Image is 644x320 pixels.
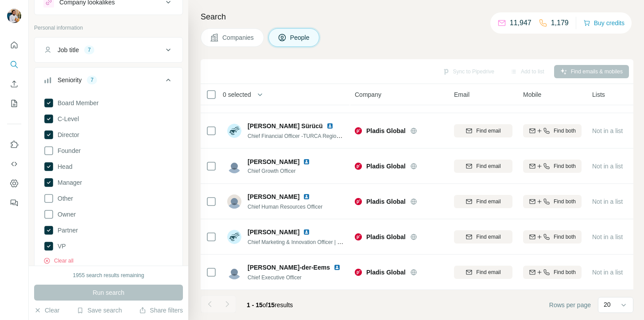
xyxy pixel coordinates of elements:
img: Logo of Pladis Global [355,127,362,134]
button: Use Surfe on LinkedIn [7,137,21,152]
button: Find email [454,124,512,137]
span: Pladis Global [366,268,406,277]
button: Find both [523,195,582,208]
button: Clear all [43,257,74,265]
span: results [247,301,293,309]
button: Buy credits [583,17,625,29]
img: LinkedIn logo [303,193,310,200]
button: Find both [523,160,582,173]
span: Pladis Global [366,232,406,241]
span: Chief Financial Officer -TURCA Region, Ülker CFO [248,132,368,139]
span: Not in a list [592,127,623,134]
span: C-Level [54,114,79,123]
span: 1 - 15 [247,301,263,309]
span: Find email [476,162,500,170]
div: 7 [84,46,94,54]
span: Other [54,194,73,203]
span: [PERSON_NAME] Sürücü [248,122,323,130]
span: People [290,33,310,42]
button: Find email [454,230,512,244]
p: 20 [604,300,611,309]
button: Enrich CSV [7,76,21,92]
span: VP [54,242,66,251]
img: Avatar [227,230,241,244]
button: Seniority7 [35,69,182,94]
button: Find email [454,160,512,173]
img: LinkedIn logo [326,122,334,130]
div: 1955 search results remaining [73,271,144,279]
p: 11,947 [510,18,531,28]
button: Use Surfe API [7,156,21,172]
button: Find email [454,195,512,208]
span: Pladis Global [366,197,406,206]
span: Lists [592,90,605,99]
span: [PERSON_NAME] [248,192,299,201]
div: Seniority [58,76,81,84]
span: Owner [54,210,76,219]
span: Pladis Global [366,126,406,135]
img: Avatar [7,9,21,23]
span: [PERSON_NAME] [248,228,299,236]
span: Not in a list [592,163,623,170]
button: Job title7 [35,39,182,61]
button: Feedback [7,195,21,211]
button: My lists [7,95,21,111]
button: Dashboard [7,175,21,191]
span: Email [454,90,469,99]
button: Find both [523,124,582,137]
span: 15 [268,301,275,309]
span: Find email [476,127,500,135]
div: Job title [58,46,79,54]
button: Clear [34,306,59,315]
span: Board Member [54,99,99,107]
img: Logo of Pladis Global [355,269,362,276]
button: Search [7,57,21,72]
img: Avatar [227,159,241,173]
span: Find email [476,233,500,241]
p: 1,179 [551,18,569,28]
span: Founder [54,146,81,155]
button: Find email [454,266,512,279]
span: Chief Executive Officer [248,274,302,281]
p: Personal information [34,24,183,32]
span: Rows per page [549,301,591,309]
span: 0 selected [223,90,251,99]
span: Chief Growth Officer [248,167,314,175]
img: Logo of Pladis Global [355,163,362,170]
button: Save search [77,306,122,315]
span: Not in a list [592,233,623,240]
span: Mobile [523,90,541,99]
img: Avatar [227,124,241,138]
span: Find email [476,268,500,276]
button: Share filters [139,306,183,315]
span: Find both [554,162,576,170]
span: Companies [222,33,255,42]
button: Find both [523,266,582,279]
span: Head [54,162,72,171]
span: Not in a list [592,198,623,205]
h4: Search [201,11,633,23]
span: [PERSON_NAME]-der-Eems [248,263,330,272]
span: Find both [554,127,576,135]
button: Quick start [7,37,21,53]
div: 7 [87,76,97,84]
span: Not in a list [592,269,623,276]
img: Avatar [227,265,241,279]
span: Chief Marketing & Innovation Officer | Global [248,238,353,245]
span: Find both [554,268,576,276]
img: Logo of Pladis Global [355,233,362,240]
img: Avatar [227,194,241,209]
img: Logo of Pladis Global [355,198,362,205]
button: Find both [523,230,582,244]
img: LinkedIn logo [334,264,341,271]
span: Chief Human Resources Officer [248,204,322,210]
span: Director [54,130,79,139]
span: Pladis Global [366,162,406,171]
img: LinkedIn logo [303,158,310,165]
span: of [263,301,268,309]
span: Partner [54,226,78,235]
img: LinkedIn logo [303,229,310,236]
span: Find both [554,233,576,241]
span: Company [355,90,381,99]
span: Manager [54,178,82,187]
